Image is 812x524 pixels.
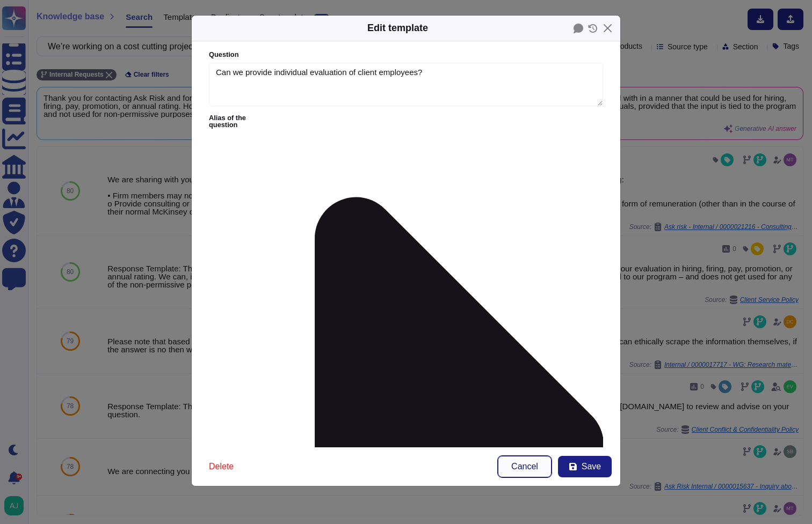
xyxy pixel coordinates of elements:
[582,462,601,471] span: Save
[209,51,603,58] label: Question
[498,456,552,477] button: Cancel
[558,456,612,477] button: Save
[209,462,234,471] span: Delete
[209,63,603,107] textarea: Can we provide individual evaluation of client employees?
[200,456,242,477] button: Delete
[599,20,616,36] button: Close
[511,462,538,471] span: Cancel
[367,21,428,35] div: Edit template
